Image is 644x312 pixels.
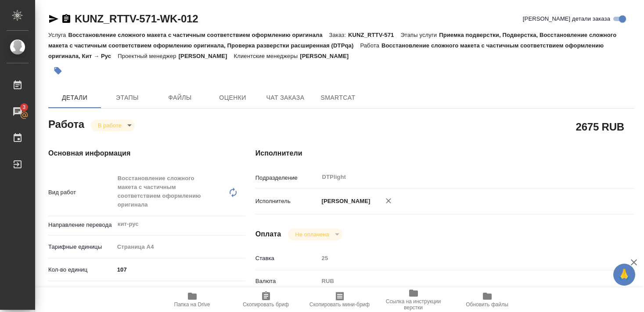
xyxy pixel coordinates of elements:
button: Скопировать ссылку [61,14,72,24]
p: KUNZ_RTTV-571 [348,32,400,38]
button: В работе [95,122,124,129]
a: 3 [2,101,33,123]
span: [PERSON_NAME] детали заказа [523,15,610,23]
p: Этапы услуги [400,32,439,38]
span: Детали [54,92,96,103]
p: Тарифные единицы [48,243,114,251]
button: Скопировать ссылку для ЯМессенджера [48,14,59,24]
p: Ставка [255,254,319,263]
h2: 2675 RUB [576,119,624,134]
span: Чат заказа [264,92,306,103]
span: Папка на Drive [174,301,210,308]
div: В работе [288,229,342,240]
div: Страница А4 [114,239,246,254]
p: Клиентские менеджеры [234,53,300,59]
h4: Оплата [255,229,281,239]
a: KUNZ_RTTV-571-WK-012 [75,13,198,25]
button: Обновить файлы [450,287,524,312]
span: 3 [17,103,31,112]
span: Скопировать мини-бриф [309,301,370,308]
span: 🙏 [617,265,632,284]
p: Направление перевода [48,221,114,229]
button: Скопировать мини-бриф [303,287,377,312]
p: Исполнитель [255,197,319,206]
button: Удалить исполнителя [379,191,398,210]
span: Обновить файлы [466,301,508,308]
p: Кол-во единиц [48,265,114,274]
h4: Исполнители [255,148,634,159]
p: Работа [360,42,381,49]
p: [PERSON_NAME] [300,53,355,59]
button: 🙏 [613,264,635,286]
button: Папка на Drive [155,287,229,312]
span: Ссылка на инструкции верстки [382,298,445,311]
p: [PERSON_NAME] [179,53,234,59]
button: Добавить тэг [48,61,68,80]
p: Заказ: [329,32,348,38]
div: RUB [319,274,603,289]
span: Этапы [106,92,148,103]
span: Оценки [212,92,254,103]
h4: Основная информация [48,148,220,159]
p: Восстановление сложного макета с частичным соответствием оформлению оригинала [68,32,329,38]
div: Юридическая/Финансовая [114,285,246,300]
button: Ссылка на инструкции верстки [377,287,450,312]
h2: Работа [48,116,84,131]
div: В работе [91,120,135,131]
p: [PERSON_NAME] [319,197,371,206]
p: Проектный менеджер [118,53,178,59]
p: Валюта [255,277,319,286]
button: Скопировать бриф [229,287,303,312]
span: SmartCat [317,92,359,103]
p: Вид работ [48,188,114,197]
input: ✎ Введи что-нибудь [114,263,246,276]
input: Пустое поле [319,252,603,265]
p: Подразделение [255,174,319,182]
span: Файлы [159,92,201,103]
span: Скопировать бриф [243,301,289,308]
p: Услуга [48,32,68,38]
button: Не оплачена [292,231,331,238]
